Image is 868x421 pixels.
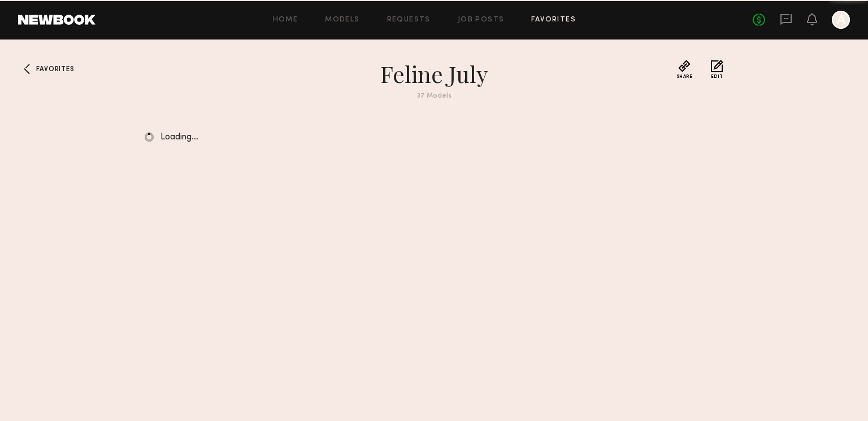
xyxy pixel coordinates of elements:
span: Favorites [36,66,74,73]
a: Favorites [531,16,576,24]
button: Edit [711,60,723,79]
h1: Feline July [231,60,637,88]
button: Share [676,60,693,79]
a: Home [273,16,298,24]
a: Requests [387,16,431,24]
span: Edit [711,74,723,79]
a: Job Posts [458,16,505,24]
a: A [832,11,850,29]
div: 37 Models [231,93,637,100]
a: Favorites [18,60,36,78]
span: Loading… [160,133,198,142]
a: Models [325,16,359,24]
span: Share [676,74,693,79]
